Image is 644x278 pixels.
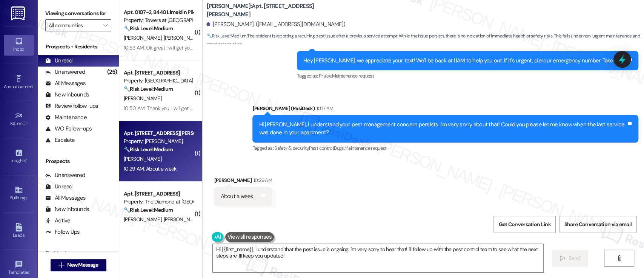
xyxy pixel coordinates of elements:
span: Safety & security , [274,145,309,151]
div: Review follow-ups [45,102,98,110]
div: [PERSON_NAME] [214,176,272,187]
span: • [27,120,28,125]
div: New Inbounds [45,91,89,99]
div: 10:29 AM: About a week. [124,165,177,172]
span: New Message [67,261,98,269]
strong: 🔧 Risk Level: Medium [124,146,173,153]
div: New Inbounds [45,205,89,213]
div: Apt. [STREET_ADDRESS] [124,190,194,198]
div: All Messages [45,194,86,202]
span: [PERSON_NAME] [124,216,164,223]
div: Tagged as: [297,70,638,81]
div: 10:50 AM: Thank you. I will get all decisions signed and in writing so that these issues can be r... [124,105,344,112]
i:  [560,255,566,261]
span: [PERSON_NAME] [124,95,161,102]
div: Unread [45,183,72,191]
a: Site Visit • [4,109,34,130]
i:  [616,255,622,261]
span: Praise , [319,73,332,79]
a: Insights • [4,146,34,167]
div: Escalate [45,136,75,144]
span: [PERSON_NAME] [164,34,201,41]
div: Apt. 0107-2, 8440 Limekiln Pike [124,8,194,16]
strong: 🔧 Risk Level: Medium [124,25,173,32]
span: Send [569,254,580,262]
span: [PERSON_NAME] [124,155,161,162]
a: Inbox [4,35,34,55]
div: Property: Towers at [GEOGRAPHIC_DATA] [124,16,194,24]
textarea: Hi {{first_name}}, I understand that the pest issue is ongoing. I'm very sorry to hear that! I'll... [213,244,543,272]
div: WO Follow-ups [45,125,92,133]
strong: 🔧 Risk Level: Medium [124,207,173,213]
a: Buildings [4,183,34,204]
div: Prospects [38,157,119,165]
button: New Message [51,259,106,271]
button: Get Conversation Link [493,216,555,233]
div: All Messages [45,79,86,87]
div: (25) [105,66,119,78]
div: Apt. [STREET_ADDRESS] [124,69,194,77]
div: Property: [GEOGRAPHIC_DATA] [124,77,194,85]
span: : The resident is reporting a recurring pest issue after a previous service attempt. While the is... [206,32,644,48]
strong: 🔧 Risk Level: Medium [124,85,173,92]
span: • [26,157,27,162]
div: Apt. [STREET_ADDRESS][PERSON_NAME] [124,129,194,137]
span: Maintenance request [332,73,374,79]
span: [PERSON_NAME] [164,216,201,223]
button: Share Conversation via email [559,216,636,233]
div: 10:53 AM: Ok great I will get you pictures as soon as possible . Thank you [124,44,281,51]
div: Prospects + Residents [38,43,119,51]
span: Get Conversation Link [498,221,550,228]
div: Tagged as: [252,143,638,154]
div: [PERSON_NAME]. ([EMAIL_ADDRESS][DOMAIN_NAME]) [206,20,345,28]
i:  [103,22,108,28]
span: Maintenance request [344,145,387,151]
div: Unanswered [45,68,85,76]
button: Send [552,250,589,267]
div: Unread [45,57,72,65]
div: Property: [PERSON_NAME] [124,137,194,145]
img: ResiDesk Logo [11,6,26,20]
a: Leads [4,221,34,241]
div: 10:17 AM [315,104,334,112]
div: Active [45,217,71,225]
span: • [34,83,35,88]
div: Residents [38,249,119,257]
span: Pest control , [309,145,334,151]
div: Hey [PERSON_NAME], we appreciate your text! We'll be back at 11AM to help you out. If it's urgent... [303,57,626,65]
div: Unanswered [45,171,85,179]
strong: 🔧 Risk Level: Medium [206,33,246,39]
div: About a week. [220,193,254,200]
span: • [29,269,30,274]
b: [PERSON_NAME]: Apt. [STREET_ADDRESS][PERSON_NAME] [206,2,357,19]
div: Property: The Diamond at [GEOGRAPHIC_DATA] [124,198,194,206]
label: Viewing conversations for [45,8,111,19]
span: [PERSON_NAME] [124,34,164,41]
div: Maintenance [45,113,87,121]
div: [PERSON_NAME] (ResiDesk) [252,104,638,115]
input: All communities [49,19,99,31]
span: Share Conversation via email [564,221,632,228]
div: Hi [PERSON_NAME], I understand your pest management concern persists. I'm very sorry about that! ... [259,121,626,137]
i:  [58,262,64,268]
div: Follow Ups [45,228,80,236]
span: Bugs , [334,145,344,151]
div: 10:29 AM [252,176,272,184]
